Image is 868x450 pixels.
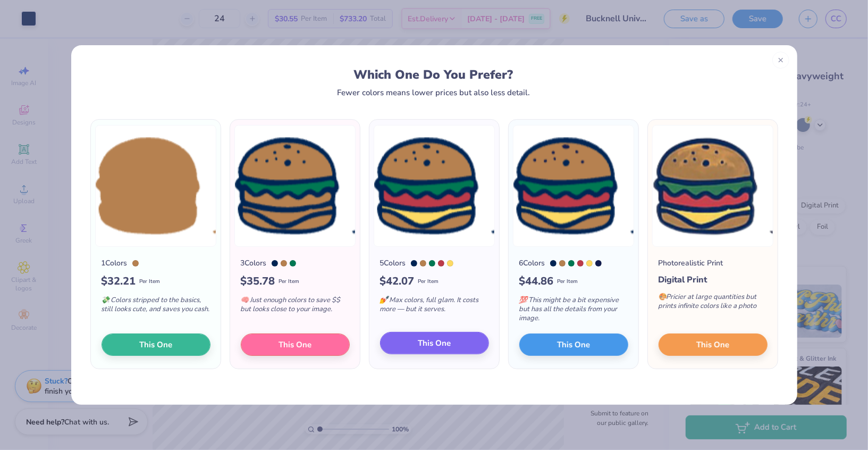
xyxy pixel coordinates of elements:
[659,292,667,302] span: 🎨
[279,278,300,286] span: Per Item
[519,295,528,305] span: 💯
[272,260,278,266] div: 655 C
[550,260,557,266] div: 655 C
[95,125,216,247] img: 1 color option
[411,260,417,266] div: 655 C
[380,257,406,269] div: 5 Colors
[241,295,249,305] span: 🧠
[577,260,584,266] div: 703 C
[438,260,444,266] div: 703 C
[558,278,578,286] span: Per Item
[652,125,773,247] img: Photorealistic preview
[132,260,139,266] div: 729 C
[102,334,210,356] button: This One
[102,289,210,324] div: Colors stripped to the basics, still looks cute, and saves you cash.
[279,339,311,351] span: This One
[102,273,136,289] span: $ 32.21
[519,273,554,289] span: $ 44.86
[241,289,350,324] div: Just enough colors to save $$ but looks close to your image.
[420,260,426,266] div: 729 C
[595,260,602,266] div: 2766 C
[380,273,415,289] span: $ 42.07
[140,278,161,286] span: Per Item
[519,289,628,334] div: This might be a bit expensive but has all the details from your image.
[519,334,628,356] button: This One
[559,260,566,266] div: 729 C
[659,273,768,286] div: Digital Print
[102,257,128,269] div: 1 Colors
[659,286,768,321] div: Pricier at large quantities but prints infinite colors like a photo
[281,260,287,266] div: 729 C
[380,332,489,354] button: This One
[513,125,634,247] img: 6 color option
[519,257,545,269] div: 6 Colors
[290,260,296,266] div: 341 C
[241,273,275,289] span: $ 35.78
[418,337,451,349] span: This One
[241,334,350,356] button: This One
[234,125,356,247] img: 3 color option
[418,278,439,286] span: Per Item
[659,334,768,356] button: This One
[696,339,729,351] span: This One
[429,260,435,266] div: 341 C
[568,260,575,266] div: 341 C
[380,289,489,324] div: Max colors, full glam. It costs more — but it serves.
[447,260,453,266] div: 120 C
[374,125,495,247] img: 5 color option
[380,295,389,305] span: 💅
[102,295,110,305] span: 💸
[139,339,172,351] span: This One
[557,339,590,351] span: This One
[337,88,530,97] div: Fewer colors means lower prices but also less detail.
[241,257,267,269] div: 3 Colors
[586,260,593,266] div: 120 C
[659,257,723,269] div: Photorealistic Print
[100,68,767,82] div: Which One Do You Prefer?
